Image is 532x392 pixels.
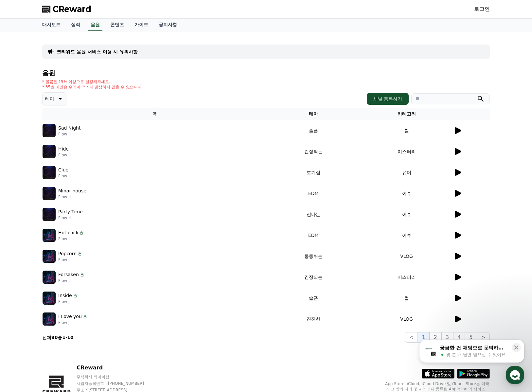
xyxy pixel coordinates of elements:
[43,166,56,179] img: music
[267,183,360,204] td: EDM
[43,124,56,137] img: music
[58,257,82,262] p: Flow J
[60,218,68,223] span: 대화
[477,332,490,343] button: >
[267,309,360,330] td: 잔잔한
[58,208,83,215] p: Party Time
[360,204,453,225] td: 이슈
[267,225,360,246] td: EDM
[418,332,430,343] button: 1
[43,229,56,242] img: music
[77,364,156,372] p: CReward
[66,19,85,31] a: 실적
[62,335,65,340] strong: 1
[42,92,66,105] button: 테마
[360,162,453,183] td: 유머
[360,309,453,330] td: VLOG
[43,207,84,224] a: 대화
[405,332,417,343] button: <
[58,229,78,236] p: Hot chilli
[360,267,453,288] td: 미스터리
[84,207,126,224] a: 설정
[360,246,453,267] td: VLOG
[441,332,453,343] button: 3
[129,19,153,31] a: 가이드
[105,19,129,31] a: 콘텐츠
[77,381,156,386] p: 사업자등록번호 : [PHONE_NUMBER]
[360,120,453,141] td: 썰
[58,152,71,158] p: Flow H
[267,120,360,141] td: 슬픈
[43,271,56,284] img: music
[58,146,69,152] p: Hide
[42,108,267,120] th: 곡
[51,335,58,340] strong: 90
[267,288,360,309] td: 슬픈
[43,292,56,305] img: music
[58,132,80,137] p: Flow H
[58,194,86,200] p: Flow H
[43,145,56,158] img: music
[360,108,453,120] th: 카테고리
[58,167,68,173] p: Clue
[43,208,56,221] img: music
[42,79,143,84] p: * 볼륨은 15% 이상으로 설정해주세요.
[67,335,73,340] strong: 10
[43,312,56,326] img: music
[58,278,85,283] p: Flow J
[2,207,43,224] a: 홈
[57,48,138,55] a: 크리워드 음원 서비스 이용 시 유의사항
[58,320,88,325] p: Flow J
[360,183,453,204] td: 이슈
[465,332,477,343] button: 5
[42,69,490,77] h4: 음원
[360,141,453,162] td: 미스터리
[58,173,71,179] p: Flow H
[474,5,490,13] a: 로그인
[58,299,78,304] p: Flow J
[267,108,360,120] th: 테마
[267,246,360,267] td: 통통튀는
[360,225,453,246] td: 이슈
[58,187,86,194] p: Minor house
[58,236,84,241] p: Flow J
[101,217,109,223] span: 설정
[267,267,360,288] td: 긴장되는
[88,19,102,31] a: 음원
[45,94,54,103] p: 테마
[43,250,56,263] img: music
[58,215,83,221] p: Flow H
[21,217,25,223] span: 홈
[267,141,360,162] td: 긴장되는
[43,187,56,200] img: music
[267,162,360,183] td: 호기심
[430,332,441,343] button: 2
[267,204,360,225] td: 신나는
[153,19,182,31] a: 공지사항
[58,292,72,299] p: Inside
[42,334,74,341] p: 전체 중 -
[42,84,143,90] p: * 35초 미만은 수익이 적거나 발생하지 않을 수 있습니다.
[453,332,465,343] button: 4
[367,93,409,105] button: 채널 등록하기
[77,374,156,380] p: 주식회사 와이피랩
[53,4,91,14] span: CReward
[360,288,453,309] td: 썰
[58,313,82,320] p: I Love you
[58,250,77,257] p: Popcorn
[37,19,66,31] a: 대시보드
[42,4,91,14] a: CReward
[58,271,79,278] p: Forsaken
[58,125,80,132] p: Sad Night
